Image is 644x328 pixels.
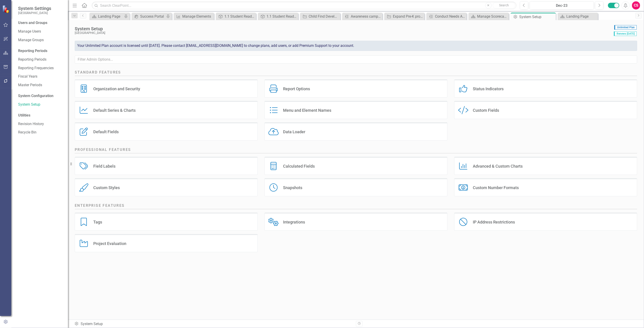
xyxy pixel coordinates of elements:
[473,108,499,113] div: Custom Fields
[18,74,63,79] a: Fiscal Years
[91,14,123,19] a: Landing Page
[18,6,51,11] span: System Settings
[224,14,255,19] div: 1.1 Student Readiness/Early Childhood
[75,31,612,35] div: [GEOGRAPHIC_DATA]
[559,14,597,19] a: Landing Page
[18,48,63,54] div: Reporting Periods
[473,219,515,225] div: IP Address Restrictions
[92,2,517,10] input: Search ClearPoint...
[18,102,63,107] a: System Setup
[175,14,213,19] a: Manage Elements
[530,1,594,10] button: Dec-23
[351,14,381,19] div: Awareness campaign to increase referrals and number of children screened
[75,203,637,209] h2: Enterprise Features
[309,14,339,19] div: Child Find Developmental Screenings & Evaluations
[93,86,140,91] div: Organization and Security
[393,14,423,19] div: Expand Pre-K programs to reach more underserved families
[75,70,637,76] h2: Standard Features
[385,14,423,19] a: Expand Pre-K programs to reach more underserved families
[614,25,637,30] span: Unlimited Plan
[75,26,612,31] div: System Setup
[93,185,120,190] div: Custom Styles
[2,5,10,13] img: ClearPoint Strategy
[473,86,504,91] div: Status Indicators
[18,20,63,26] div: Users and Groups
[283,164,315,169] div: Calculated Fields
[435,14,466,19] div: Conduct Needs Assessment and Develop Strategy
[477,14,508,19] div: Manage Scorecards
[614,31,637,36] span: Renews [DATE]
[18,83,63,88] a: Master Periods
[470,14,508,19] a: Manage Scorecards
[259,14,297,19] a: 1.1 Student Readiness/Early Childhood
[18,130,63,135] a: Recycle Bin
[343,14,381,19] a: Awareness campaign to increase referrals and number of children screened
[74,321,353,327] div: System Setup
[182,14,213,19] div: Manage Elements
[75,55,637,64] input: Filter Admin Options...
[283,86,310,91] div: Report Options
[75,41,637,51] div: Your Unlimited Plan account is licensed until [DATE]. Please contact [EMAIL_ADDRESS][DOMAIN_NAME]...
[283,108,331,113] div: Menu and Element Names
[18,57,63,62] a: Reporting Periods
[519,14,555,20] div: System Setup
[267,14,297,19] div: 1.1 Student Readiness/Early Childhood
[493,2,515,9] button: Search
[283,219,305,225] div: Integrations
[18,121,63,127] a: Revision History
[473,185,519,190] div: Custom Number Formats
[632,1,640,10] button: CS
[499,3,509,7] span: Search
[428,14,466,19] a: Conduct Needs Assessment and Develop Strategy
[133,14,165,19] a: Success Portal
[283,185,302,190] div: Snapshots
[98,14,123,19] div: Landing Page
[18,38,63,43] a: Manage Groups
[301,14,339,19] a: Child Find Developmental Screenings & Evaluations
[93,219,102,225] div: Tags
[18,11,51,15] small: [GEOGRAPHIC_DATA]
[93,129,119,134] div: Default Fields
[93,108,136,113] div: Default Series & Charts
[93,164,115,169] div: Field Labels
[566,14,597,19] div: Landing Page
[473,164,523,169] div: Advanced & Custom Charts
[283,129,305,134] div: Data Loader
[531,3,592,8] div: Dec-23
[18,113,63,118] div: Utilities
[217,14,255,19] a: 1.1 Student Readiness/Early Childhood
[18,93,63,99] div: System Configuration
[140,14,165,19] div: Success Portal
[75,147,637,153] h2: Professional Features
[93,241,126,246] div: Project Evaluation
[18,66,63,71] a: Reporting Frequencies
[18,29,63,34] a: Manage Users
